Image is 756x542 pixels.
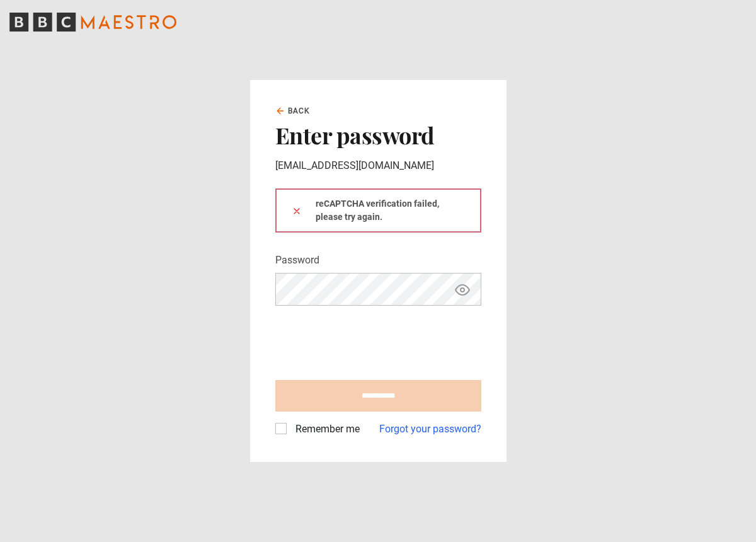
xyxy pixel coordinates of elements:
[288,105,311,117] span: Back
[379,422,481,437] a: Forgot your password?
[275,253,319,268] label: Password
[452,279,473,301] button: Show password
[275,316,467,365] iframe: reCAPTCHA
[275,122,481,148] h2: Enter password
[275,188,481,233] div: reCAPTCHA verification failed, please try again.
[275,105,311,117] a: Back
[290,422,360,437] label: Remember me
[9,13,176,32] svg: BBC Maestro
[275,158,481,173] p: [EMAIL_ADDRESS][DOMAIN_NAME]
